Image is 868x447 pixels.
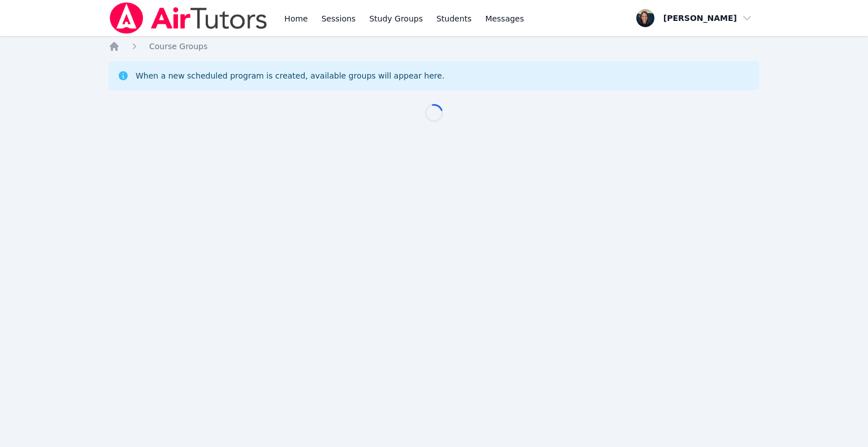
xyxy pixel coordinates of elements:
span: Messages [485,13,524,24]
img: Air Tutors [108,2,268,34]
a: Course Groups [149,41,207,52]
div: When a new scheduled program is created, available groups will appear here. [136,70,445,81]
span: Course Groups [149,42,207,51]
nav: Breadcrumb [108,41,759,52]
